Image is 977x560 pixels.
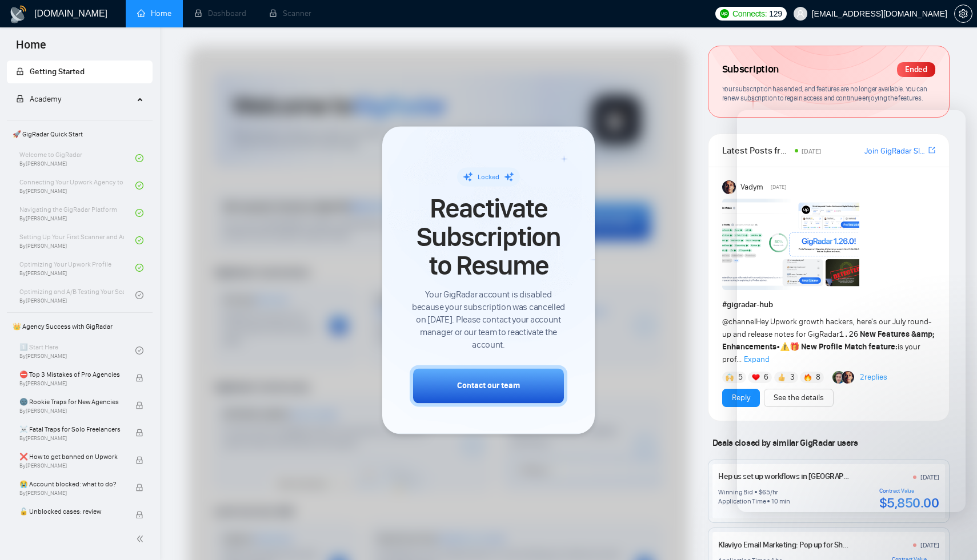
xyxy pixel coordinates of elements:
[722,180,736,194] img: Vadym
[19,369,124,380] span: ⛔ Top 3 Mistakes of Pro Agencies
[722,317,935,364] span: Hey Upwork growth hackers, here's our July round-up and release notes for GigRadar • is your prof...
[708,433,863,453] span: Deals closed by similar GigRadar users
[718,497,766,506] div: Application Time
[8,315,151,338] span: 👑 Agency Success with GigRadar
[722,84,927,103] span: Your subscription has ended, and features are no longer available. You can renew subscription to ...
[19,408,124,414] span: By [PERSON_NAME]
[732,7,767,20] span: Connects:
[722,143,791,158] span: Latest Posts from the GigRadar Community
[732,392,750,404] a: Reply
[19,396,124,408] span: 🌚 Rookie Traps for New Agencies
[769,7,782,20] span: 129
[30,67,85,76] span: Getting Started
[410,288,567,351] span: Your GigRadar account is disabled because your subscription was cancelled on [DATE]. Please conta...
[19,462,124,469] span: By [PERSON_NAME]
[955,9,972,18] span: setting
[9,5,27,23] img: logo
[19,490,124,497] span: By [PERSON_NAME]
[457,380,520,392] div: Contact our team
[718,472,953,481] a: Hep us set up workflows in [GEOGRAPHIC_DATA] (service and sales hub)
[722,199,859,290] img: F09AC4U7ATU-image.png
[19,435,124,442] span: By [PERSON_NAME]
[16,67,24,75] span: lock
[954,5,972,23] button: setting
[19,517,124,524] span: By [PERSON_NAME]
[135,236,143,244] span: check-circle
[897,62,935,77] div: Ended
[722,329,935,352] strong: New Features &amp; Enhancements
[718,488,752,497] div: Winning Bid
[135,154,143,162] span: check-circle
[135,374,143,382] span: lock
[718,540,898,550] a: Klaviyo Email Marketing: Pop up for Shopify Brand - AOF
[722,60,779,79] span: Subscription
[30,94,61,104] span: Academy
[135,429,143,437] span: lock
[16,94,61,104] span: Academy
[137,9,171,18] a: homeHome
[135,209,143,217] span: check-circle
[135,484,143,491] span: lock
[19,380,124,387] span: By [PERSON_NAME]
[722,389,760,407] button: Reply
[19,478,124,490] span: 😭 Account blocked: what to do?
[135,401,143,409] span: lock
[136,533,147,545] span: double-left
[410,365,567,406] button: Contact our team
[938,521,966,549] iframe: Intercom live chat
[920,541,939,550] div: [DATE]
[8,123,151,146] span: 🚀 GigRadar Quick Start
[478,173,499,181] span: Locked
[135,347,143,354] span: check-circle
[7,61,153,83] li: Getting Started
[954,9,972,18] a: setting
[135,264,143,272] span: check-circle
[726,373,734,381] img: 🙌
[135,182,143,190] span: check-circle
[135,456,143,464] span: lock
[722,317,756,327] span: @channel
[19,424,124,435] span: ☠️ Fatal Traps for Solo Freelancers
[737,110,966,512] iframe: Intercom live chat
[19,506,124,517] span: 🔓 Unblocked cases: review
[135,291,143,299] span: check-circle
[19,451,124,462] span: ❌ How to get banned on Upwork
[796,10,804,18] span: user
[720,9,729,18] img: upwork-logo.png
[722,299,935,311] h1: # gigradar-hub
[410,194,567,280] span: Reactivate Subscription to Resume
[135,511,143,519] span: lock
[7,37,55,61] span: Home
[16,95,24,103] span: lock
